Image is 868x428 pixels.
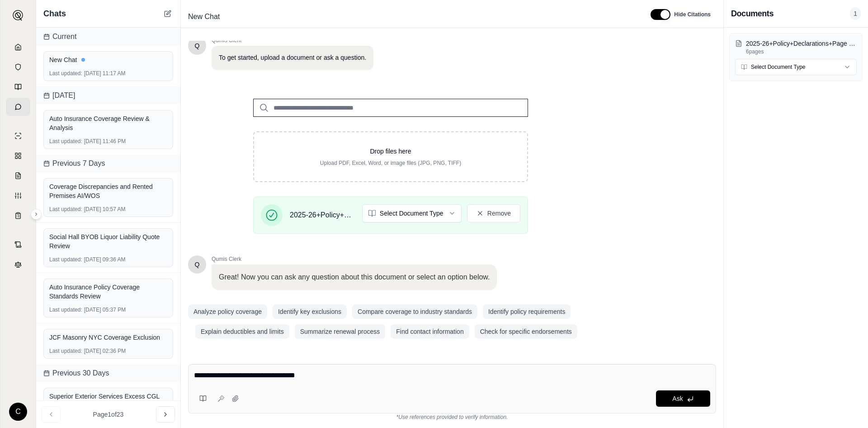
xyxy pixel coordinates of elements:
[49,138,167,145] div: [DATE] 11:46 PM
[195,324,289,339] button: Explain deductibles and limits
[184,10,640,24] div: Edit Title
[9,6,27,24] button: Expand sidebar
[850,7,861,20] span: 1
[269,159,513,167] p: Upload PDF, Excel, Word, or image files (JPG, PNG, TIFF)
[49,347,82,355] span: Last updated:
[219,272,490,283] p: Great! Now you can ask any question about this document or select an option below.
[219,53,366,63] p: To get started, upload a document or ask a question.
[6,207,30,225] a: Coverage Table
[49,70,82,77] span: Last updated:
[656,390,710,407] button: Ask
[195,260,200,269] span: Hello
[49,114,167,132] div: Auto Insurance Coverage Review & Analysis
[6,147,30,165] a: Policy Comparisons
[746,48,857,55] p: 6 pages
[49,306,82,313] span: Last updated:
[672,395,683,402] span: Ask
[184,10,223,24] span: New Chat
[467,204,520,222] button: Remove
[269,147,513,156] p: Drop files here
[49,256,82,263] span: Last updated:
[674,11,711,18] span: Hide Citations
[6,58,30,76] a: Documents Vault
[49,206,167,213] div: [DATE] 10:57 AM
[36,28,180,46] div: Current
[6,78,30,96] a: Prompt Library
[93,410,124,419] span: Page 1 of 23
[36,154,180,173] div: Previous 7 Days
[290,210,355,221] span: 2025-26+Policy+Declarations+Page (1).pdf
[6,127,30,145] a: Single Policy
[735,39,857,55] button: 2025-26+Policy+Declarations+Page (1).pdf6pages
[162,8,173,19] button: New Chat
[49,232,167,250] div: Social Hall BYOB Liquor Liability Quote Review
[6,98,30,116] a: Chat
[746,39,857,48] p: 2025-26+Policy+Declarations+Page (1).pdf
[295,324,386,339] button: Summarize renewal process
[49,182,167,200] div: Coverage Discrepancies and Rented Premises AI/WOS
[273,304,347,319] button: Identify key exclusions
[212,255,497,263] span: Qumis Clerk
[49,206,82,213] span: Last updated:
[6,255,30,274] a: Legal Search Engine
[188,414,716,421] div: *Use references provided to verify information.
[49,283,167,301] div: Auto Insurance Policy Coverage Standards Review
[31,209,42,220] button: Expand sidebar
[352,304,477,319] button: Compare coverage to industry standards
[188,304,267,319] button: Analyze policy coverage
[49,70,167,77] div: [DATE] 11:17 AM
[6,236,30,254] a: Contract Analysis
[49,333,167,342] div: JCF Masonry NYC Coverage Exclusion
[731,7,774,20] h3: Documents
[6,167,30,185] a: Claim Coverage
[6,187,30,205] a: Custom Report
[49,138,82,145] span: Last updated:
[49,55,167,64] div: New Chat
[6,38,30,56] a: Home
[9,403,27,421] div: C
[36,87,180,105] div: [DATE]
[49,392,167,410] div: Superior Exterior Services Excess CGL Quote Analysis
[49,347,167,355] div: [DATE] 02:36 PM
[483,304,571,319] button: Identify policy requirements
[475,324,577,339] button: Check for specific endorsements
[391,324,469,339] button: Find contact information
[43,7,66,20] span: Chats
[49,306,167,313] div: [DATE] 05:37 PM
[36,364,180,382] div: Previous 30 Days
[49,256,167,263] div: [DATE] 09:36 AM
[13,10,24,21] img: Expand sidebar
[195,41,200,50] span: Hello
